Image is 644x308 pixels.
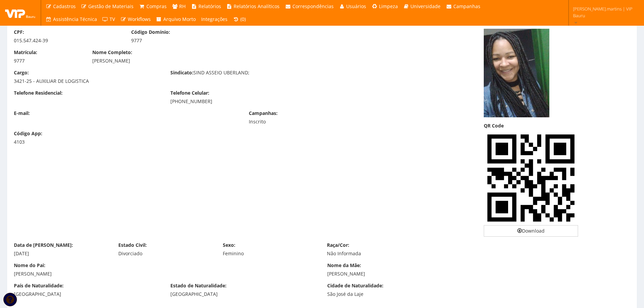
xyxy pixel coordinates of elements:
label: Telefone Residencial: [14,90,63,96]
label: Matrícula: [14,49,37,56]
div: 3421-25 - AUXILIAR DE LOGISTICA [14,78,160,85]
label: QR Code [484,122,504,129]
span: Universidade [410,3,440,9]
label: Data de [PERSON_NAME]: [14,242,73,248]
label: Raça/Cor: [327,242,349,248]
a: TV [100,13,118,26]
div: 9777 [14,57,82,64]
label: Código App: [14,130,42,137]
label: Campanhas: [249,110,278,117]
span: Relatórios [198,3,221,9]
a: (0) [230,13,248,26]
label: Estado de Naturalidade: [170,282,226,289]
label: E-mail: [14,110,30,117]
span: Integrações [201,16,228,22]
label: Código Domínio: [131,29,170,35]
div: SIND ASSEIO UBERLAND; [165,69,322,78]
label: Nome Completo: [92,49,132,56]
img: captura-de-tela-2025-09-25-150935-175882611968d58e870f577.jpg [484,29,549,117]
span: TV [110,16,115,22]
div: 015.547.424-39 [14,37,121,44]
div: Feminino [223,250,317,257]
div: [PERSON_NAME] [92,57,396,64]
span: Correspondências [292,3,334,9]
span: Compras [146,3,167,9]
img: AOWFFPC8BRyMAAAAAElFTkSuQmCC [484,131,578,225]
span: Assistência Técnica [53,16,97,22]
span: Cadastros [53,3,76,9]
a: Arquivo Morto [153,13,199,26]
label: CPF: [14,29,24,35]
span: Limpeza [379,3,398,9]
label: Estado Civil: [118,242,147,248]
label: Telefone Celular: [170,90,209,96]
label: Nome do Pai: [14,262,45,269]
label: Nome da Mãe: [327,262,361,269]
div: 9777 [131,37,238,44]
label: País de Naturalidade: [14,282,64,289]
label: Cidade de Naturalidade: [327,282,383,289]
span: Gestão de Materiais [88,3,134,9]
a: Workflows [118,13,153,26]
div: 4103 [14,139,82,145]
div: [PERSON_NAME] [14,270,317,277]
span: RH [179,3,186,9]
div: [GEOGRAPHIC_DATA] [14,291,160,298]
span: Relatórios Analíticos [234,3,280,9]
span: (0) [240,16,246,22]
div: [DATE] [14,250,108,257]
div: Inscrito [249,118,356,125]
span: Arquivo Morto [163,16,196,22]
label: Cargo: [14,69,29,76]
div: [PERSON_NAME] [327,270,630,277]
img: logo [5,8,35,18]
div: Não Informada [327,250,421,257]
div: [GEOGRAPHIC_DATA] [170,291,317,298]
span: Workflows [128,16,151,22]
a: Assistência Técnica [43,13,100,26]
label: Sexo: [223,242,235,248]
div: Divorciado [118,250,213,257]
span: Usuários [346,3,366,9]
label: Sindicato: [170,69,193,76]
a: Download [484,225,578,237]
div: São José da Laje [327,291,474,298]
span: Campanhas [453,3,480,9]
a: Integrações [198,13,230,26]
span: [PERSON_NAME].martins | VIP Bauru [573,5,635,19]
div: [PHONE_NUMBER] [170,98,317,105]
